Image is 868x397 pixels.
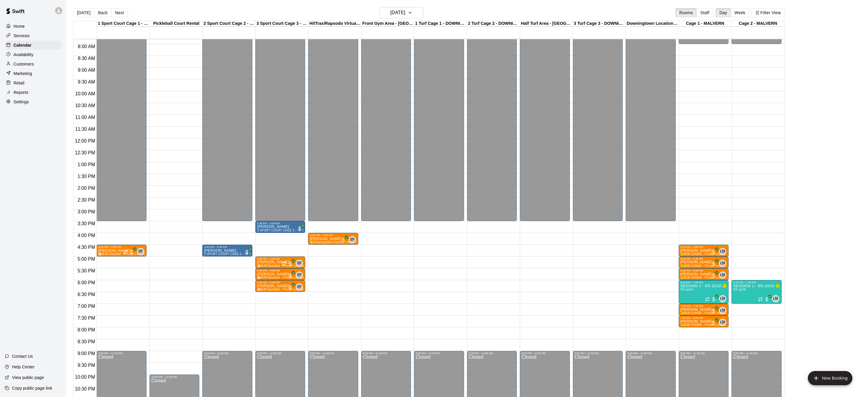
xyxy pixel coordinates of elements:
div: 6:00 PM – 6:30 PM [257,281,303,284]
div: 9:00 PM – 11:59 PM [363,352,409,355]
a: Settings [5,97,62,106]
span: 1:30 PM [76,174,97,179]
p: View public page [12,375,44,380]
span: 6:30 PM [76,292,97,297]
div: 9:00 PM – 11:59 PM [733,352,780,355]
span: 🥎MJB Softball - Private Lesson - 30 Minute - [GEOGRAPHIC_DATA] LOCATION🥎 [680,264,798,267]
div: 5:00 PM – 5:30 PM: Ryan Keen [255,257,305,268]
span: 9:00 AM [76,68,97,73]
div: Services [5,31,62,40]
div: 9:00 PM – 11:59 PM [98,352,144,355]
a: Calendar [5,41,62,50]
p: Availability [14,52,34,58]
button: Day [716,8,731,17]
span: 11:00 AM [74,115,97,120]
span: 7:00 PM [76,304,97,309]
span: 4:30 PM [76,245,97,250]
div: 6:00 PM – 7:00 PM: SESSION 1-- 9/5-10/10 🥎 6 week Softball Pitching Clinic 🥎 [731,280,781,304]
span: Leise' Ann McCubbin [721,248,726,255]
a: Marketing [5,69,62,78]
div: 4:30 PM – 5:00 PM [204,246,250,249]
span: Shawn Frye [298,272,303,279]
div: 4:30 PM – 5:00 PM [98,246,144,249]
span: 3 SPORT COURT CAGE 3 - 70' Cage and PITCHING MACHINE - SPORT COURT SIDE-DOWNINGTOWN [257,229,406,232]
div: 5:30 PM – 6:00 PM: Stella Roussey [679,268,729,280]
span: SF [138,249,143,254]
div: Leise' Ann McCubbin [719,319,726,326]
span: All customers have paid [287,261,293,267]
div: 7:30 PM – 8:00 PM [680,316,727,319]
span: All customers have paid [711,261,717,267]
span: All customers have paid [764,296,770,302]
div: 9:00 PM – 11:59 PM [310,352,356,355]
span: 8:00 PM [76,327,97,332]
div: 9:00 PM – 11:59 PM [627,352,674,355]
span: 🌟Downingtown Facility - Junior Champions Private Lessons for Younger Players! Private Lessons in ... [310,241,505,244]
span: Leise' Ann McCubbin [721,307,726,314]
span: 2 SPORT COURT CAGE 2 - 70' Cage - Pitching Machines - SPORT COURT SIDE-[GEOGRAPHIC_DATA] [204,252,352,256]
span: 7:30 PM [76,316,97,321]
div: 5:30 PM – 6:00 PM [680,269,727,272]
p: Retail [14,80,24,86]
span: Recurring event [282,262,286,266]
span: SF [297,284,302,290]
div: 1 Turf Cage 1 - DOWNINGTOWN [414,21,467,27]
span: ⚾️MJB Baseball - Private Lesson - 30 Minute - [GEOGRAPHIC_DATA] LOCATION⚾️ [257,264,376,267]
div: 3:30 PM – 4:00 PM [257,222,303,225]
div: Leise' Ann McCubbin [719,260,726,267]
span: All customers have paid [711,296,717,302]
div: 9:00 PM – 11:59 PM [204,352,250,355]
div: 2 Sport Court Cage 2 - DOWNINGTOWN [203,21,256,27]
div: Pickleball Court Rental [150,21,203,27]
span: 10:00 AM [74,91,97,96]
span: All customers have paid [287,285,293,290]
span: All customers have paid [711,273,717,279]
span: 3:00 PM [76,209,97,214]
div: 1 Sport Court Cage 1 - DOWNINGTOWN [97,21,150,27]
span: Leise' Ann McCubbin [721,272,726,279]
p: Help Center [12,364,34,370]
div: Leise' Ann McCubbin [719,248,726,255]
span: 5/6 spots filled [680,288,693,291]
div: 4:30 PM – 5:00 PM: Ryan Keen [96,245,146,257]
div: 10:00 PM – 11:59 PM [151,375,198,378]
p: Calendar [14,42,32,48]
p: Home [14,23,25,29]
span: All customers have paid [341,237,346,243]
div: Shawn Frye [349,236,356,243]
button: Week [731,8,749,17]
p: Marketing [14,71,32,76]
span: Shawn Frye [351,236,356,243]
div: 9:00 PM – 11:59 PM [469,352,515,355]
span: 1:00 PM [76,162,97,167]
span: Leise' Ann McCubbin [721,260,726,267]
p: Services [14,33,30,39]
span: ⚾️MJB Baseball - Private Lesson - 30 Minute - [GEOGRAPHIC_DATA] LOCATION⚾️ [257,276,376,279]
div: 9:00 PM – 11:59 PM [575,352,621,355]
span: 9:30 AM [76,79,97,84]
div: Half Turf Area - [GEOGRAPHIC_DATA] [520,21,573,27]
p: Contact Us [12,353,33,359]
span: Recurring event [123,250,128,254]
div: 6:00 PM – 6:30 PM: Rajveer Dasaur [255,280,305,292]
div: Downingtown Location - OUTDOOR Turf Area [626,21,678,27]
div: 7:30 PM – 8:00 PM: Annalise Edwards [679,316,729,327]
span: Shawn Frye [298,283,303,290]
div: 9:00 PM – 11:59 PM [680,352,727,355]
div: 4:00 PM – 4:30 PM [310,234,356,237]
span: LM [720,296,725,302]
span: SF [297,272,302,278]
span: Leise' Ann McCubbin [721,295,726,302]
button: Filter View [752,8,785,17]
span: 🥎MJB Softball - Private Lesson - 30 Minute - [GEOGRAPHIC_DATA] LOCATION🥎 [680,323,798,326]
div: 4:30 PM – 5:00 PM: Morgan Van Riper [679,245,729,257]
span: SF [350,237,355,243]
div: 9:00 PM – 11:59 PM [416,352,462,355]
span: 3:30 PM [76,221,97,226]
span: Recurring event [758,297,763,302]
div: 9:00 PM – 11:59 PM [257,352,303,355]
span: 10:30 AM [74,103,97,108]
span: ⚾️MJB Baseball - Private Lesson - 30 Minute - [GEOGRAPHIC_DATA] LOCATION⚾️ [257,288,376,291]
